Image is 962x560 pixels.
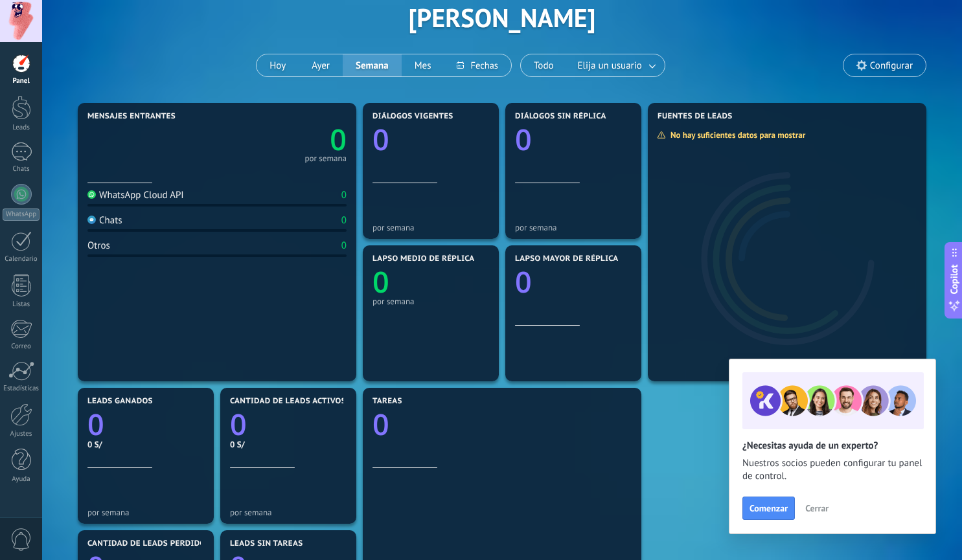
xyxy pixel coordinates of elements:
[657,129,814,140] div: No hay suficientes datos para mostrar
[372,397,402,406] span: Tareas
[372,112,453,121] span: Diálogos vigentes
[3,124,40,132] div: Leads
[742,497,795,520] button: Comenzar
[521,54,567,76] button: Todo
[87,539,211,548] span: Cantidad de leads perdidos
[87,216,96,224] img: Chats
[742,457,922,483] span: Nuestros socios pueden configurar tu panel de control.
[515,112,606,121] span: Diálogos sin réplica
[3,255,40,263] div: Calendario
[87,508,204,517] div: por semana
[230,397,346,406] span: Cantidad de leads activos
[3,300,40,309] div: Listas
[948,264,961,294] span: Copilot
[304,155,347,162] div: por semana
[372,405,632,444] a: 0
[341,214,347,227] div: 0
[87,439,204,450] div: 0 S/
[341,240,347,252] div: 0
[87,240,110,252] div: Otros
[750,504,788,513] span: Comenzar
[3,77,40,85] div: Panel
[515,254,618,263] span: Lapso mayor de réplica
[372,405,389,444] text: 0
[3,385,40,393] div: Estadísticas
[87,405,204,444] a: 0
[3,430,40,438] div: Ajustes
[444,54,510,76] button: Fechas
[870,60,913,71] span: Configurar
[658,112,733,121] span: Fuentes de leads
[515,223,632,232] div: por semana
[3,475,40,484] div: Ayuda
[3,342,40,351] div: Correo
[515,120,532,159] text: 0
[343,54,402,76] button: Semana
[3,208,40,221] div: WhatsApp
[372,120,389,159] text: 0
[372,297,489,306] div: por semana
[230,539,303,548] span: Leads sin tareas
[299,54,343,76] button: Ayer
[799,498,834,518] button: Cerrar
[402,54,444,76] button: Mes
[805,504,829,513] span: Cerrar
[217,120,347,159] a: 0
[87,189,184,201] div: WhatsApp Cloud API
[87,214,122,227] div: Chats
[515,262,532,302] text: 0
[372,262,389,302] text: 0
[341,189,347,201] div: 0
[87,405,104,444] text: 0
[230,405,247,444] text: 0
[372,223,489,232] div: por semana
[372,254,475,263] span: Lapso medio de réplica
[257,54,299,76] button: Hoy
[230,405,347,444] a: 0
[575,57,645,74] span: Elija un usuario
[230,508,347,517] div: por semana
[87,397,153,406] span: Leads ganados
[87,112,176,121] span: Mensajes entrantes
[3,165,40,174] div: Chats
[230,439,347,450] div: 0 S/
[742,440,922,452] h2: ¿Necesitas ayuda de un experto?
[330,120,347,159] text: 0
[567,54,665,76] button: Elija un usuario
[87,190,96,199] img: WhatsApp Cloud API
